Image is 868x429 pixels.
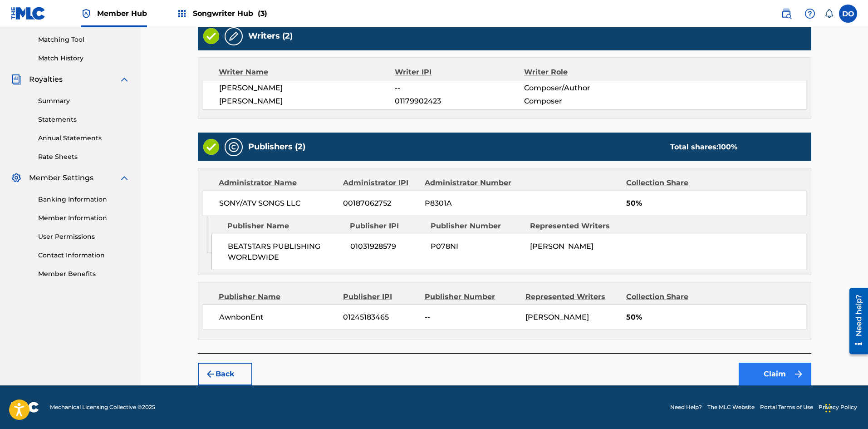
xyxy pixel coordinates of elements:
[38,35,130,44] a: Matching Tool
[177,8,187,19] img: Top Rightsholders
[343,312,418,323] span: 01245183465
[38,269,130,279] a: Member Benefits
[219,291,336,302] div: Publisher Name
[626,291,714,302] div: Collection Share
[219,96,395,107] span: [PERSON_NAME]
[395,96,524,107] span: 01179902423
[670,403,702,411] a: Need Help?
[343,291,418,302] div: Publisher IPI
[395,67,524,78] div: Writer IPI
[38,195,130,204] a: Banking Information
[425,312,519,323] span: --
[228,241,343,263] span: BEATSTARS PUBLISHING WORLDWIDE
[219,83,395,94] span: [PERSON_NAME]
[524,96,642,107] span: Composer
[81,8,92,19] img: Top Rightsholder
[670,142,737,153] div: Total shares:
[50,403,155,411] span: Mechanical Licensing Collective © 2025
[739,363,811,385] button: Claim
[228,142,239,153] img: Publishers
[530,221,623,232] div: Represented Writers
[425,198,519,209] span: P8301A
[825,394,831,422] div: Drag
[193,8,267,19] span: Songwriter Hub
[198,363,252,385] button: Back
[119,74,130,85] img: expand
[38,96,130,106] a: Summary
[343,178,418,188] div: Administrator IPI
[29,74,63,85] span: Royalties
[425,291,519,302] div: Publisher Number
[626,178,714,188] div: Collection Share
[777,5,795,23] a: Public Search
[205,369,216,380] img: 7ee5dd4eb1f8a8e3ef2f.svg
[525,291,619,302] div: Represented Writers
[38,232,130,242] a: User Permissions
[530,242,593,251] span: [PERSON_NAME]
[793,369,804,380] img: f7272a7cc735f4ea7f67.svg
[228,31,239,42] img: Writers
[431,241,523,252] span: P078NI
[11,7,46,20] img: MLC Logo
[824,9,834,18] div: Notifications
[819,403,857,411] a: Privacy Policy
[718,143,737,151] span: 100 %
[425,178,519,188] div: Administrator Number
[97,8,147,19] span: Member Hub
[350,241,424,252] span: 01031928579
[219,198,337,209] span: SONY/ATV SONGS LLC
[219,178,336,188] div: Administrator Name
[258,9,267,18] span: (3)
[707,403,755,411] a: The MLC Website
[525,313,589,321] span: [PERSON_NAME]
[524,83,642,94] span: Composer/Author
[38,213,130,223] a: Member Information
[801,5,819,23] div: Help
[431,221,523,232] div: Publisher Number
[350,221,424,232] div: Publisher IPI
[626,312,806,323] span: 50%
[203,139,219,155] img: Valid
[29,173,93,183] span: Member Settings
[823,385,868,429] iframe: Chat Widget
[219,312,337,323] span: AwnbonEnt
[119,173,130,183] img: expand
[395,83,524,94] span: --
[11,74,22,85] img: Royalties
[11,173,22,183] img: Member Settings
[781,8,792,19] img: search
[203,28,219,44] img: Valid
[38,152,130,162] a: Rate Sheets
[248,31,293,41] h5: Writers (2)
[38,133,130,143] a: Annual Statements
[11,402,39,413] img: logo
[839,5,857,23] div: User Menu
[38,115,130,124] a: Statements
[760,403,813,411] a: Portal Terms of Use
[38,54,130,63] a: Match History
[843,285,868,358] iframe: Resource Center
[248,142,305,152] h5: Publishers (2)
[227,221,343,232] div: Publisher Name
[626,198,806,209] span: 50%
[804,8,815,19] img: help
[524,67,642,78] div: Writer Role
[38,251,130,260] a: Contact Information
[219,67,395,78] div: Writer Name
[343,198,418,209] span: 00187062752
